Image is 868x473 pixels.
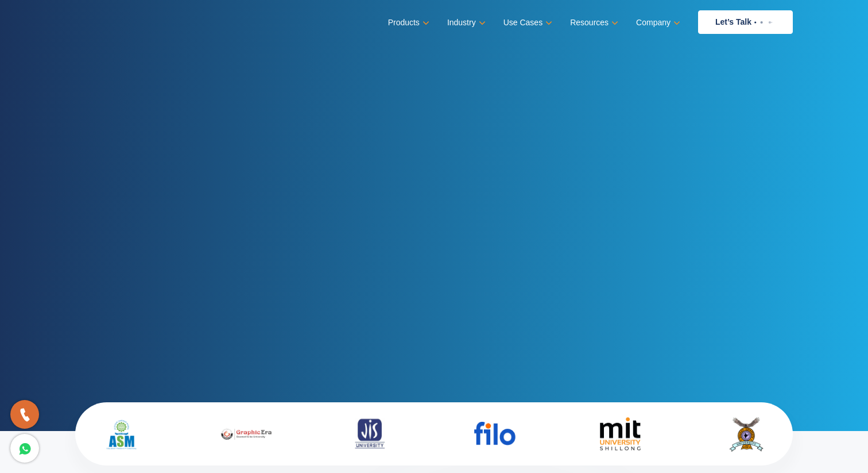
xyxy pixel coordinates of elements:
[698,10,793,34] a: Let’s Talk
[570,14,616,31] a: Resources
[503,14,550,31] a: Use Cases
[447,14,483,31] a: Industry
[636,14,678,31] a: Company
[388,14,427,31] a: Products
